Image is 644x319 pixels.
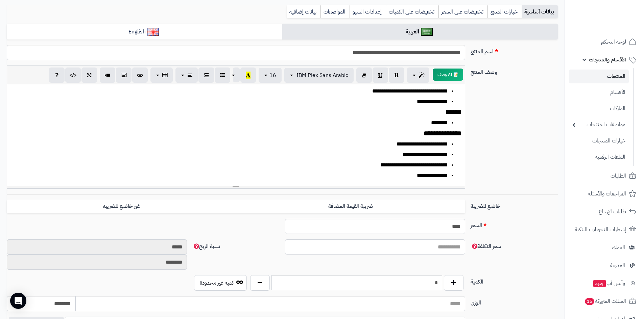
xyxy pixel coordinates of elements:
label: الكمية [468,275,560,286]
span: السلات المتروكة [584,296,626,306]
a: تخفيضات على الكميات [386,5,438,19]
span: طلبات الإرجاع [599,207,626,216]
button: 16 [259,68,282,83]
span: سعر التكلفة [471,242,501,250]
a: طلبات الإرجاع [569,204,640,220]
div: Open Intercom Messenger [10,293,26,309]
a: المدونة [569,257,640,273]
a: English [7,24,282,40]
a: وآتس آبجديد [569,275,640,291]
a: الماركات [569,101,629,116]
label: اسم المنتج [468,45,560,56]
a: المواصفات [320,5,350,19]
span: جديد [593,280,606,287]
span: لوحة التحكم [601,37,626,47]
span: وآتس آب [593,278,625,288]
img: العربية [421,28,433,36]
a: تخفيضات على السعر [438,5,487,19]
a: إشعارات التحويلات البنكية [569,221,640,238]
a: خيارات المنتجات [569,134,629,148]
a: إعدادات السيو [350,5,386,19]
a: المراجعات والأسئلة [569,186,640,202]
label: السعر [468,219,560,230]
span: IBM Plex Sans Arabic [296,71,348,79]
button: IBM Plex Sans Arabic [284,68,354,83]
span: العملاء [612,243,625,252]
a: بيانات إضافية [287,5,320,19]
label: خاضع للضريبة [468,200,560,210]
span: المدونة [610,261,625,270]
a: العربية [282,24,558,40]
button: 📝 AI وصف [433,69,463,81]
span: إشعارات التحويلات البنكية [575,225,626,234]
img: English [147,28,159,36]
span: 15 [585,298,594,305]
a: لوحة التحكم [569,34,640,50]
img: logo-2.png [598,17,638,31]
span: 16 [269,71,276,79]
label: غير خاضع للضريبه [7,200,236,213]
a: الأقسام [569,85,629,100]
span: الأقسام والمنتجات [589,55,626,64]
a: الطلبات [569,168,640,184]
a: مواصفات المنتجات [569,117,629,132]
a: الملفات الرقمية [569,150,629,164]
span: المراجعات والأسئلة [588,189,626,198]
a: العملاء [569,239,640,256]
label: وصف المنتج [468,65,560,76]
label: ضريبة القيمة المضافة [236,200,465,213]
a: خيارات المنتج [487,5,522,19]
a: المنتجات [569,70,629,83]
label: الوزن [468,296,560,307]
a: السلات المتروكة15 [569,293,640,309]
a: بيانات أساسية [522,5,558,19]
span: نسبة الربح [192,242,220,250]
span: الطلبات [611,171,626,181]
